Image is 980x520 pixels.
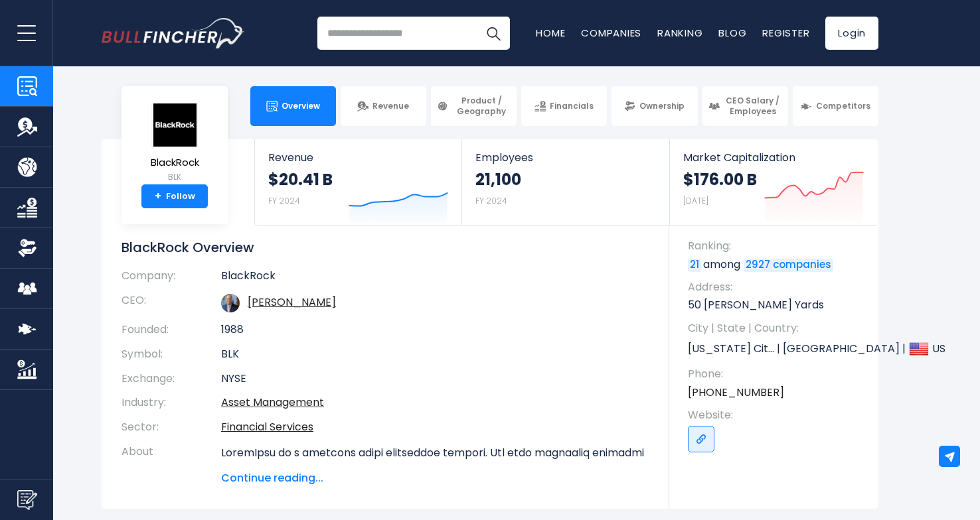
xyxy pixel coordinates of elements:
[536,26,565,40] a: Home
[683,195,708,206] small: [DATE]
[724,96,782,116] span: CEO Salary / Employees
[255,139,461,225] a: Revenue $20.41 B FY 2024
[122,289,221,318] th: CEO:
[762,26,809,40] a: Register
[688,257,865,272] p: among
[718,26,746,40] a: Blog
[688,385,784,400] a: [PHONE_NUMBER]
[221,419,313,434] a: Financial Services
[688,426,714,452] a: Go to link
[688,259,701,272] a: 21
[155,190,161,202] strong: +
[477,17,510,50] button: Search
[221,342,649,367] td: BLK
[221,318,649,342] td: 1988
[475,169,521,190] strong: 21,100
[268,195,300,206] small: FY 2024
[122,342,221,367] th: Symbol:
[341,86,426,126] a: Revenue
[688,298,865,312] p: 50 [PERSON_NAME] Yards
[122,318,221,342] th: Founded:
[825,17,878,50] a: Login
[268,169,333,190] strong: $20.41 B
[102,18,244,48] a: Go to homepage
[688,239,865,253] span: Ranking:
[122,391,221,415] th: Industry:
[122,440,221,486] th: About
[151,157,199,168] span: BlackRock
[462,139,669,225] a: Employees 21,100 FY 2024
[150,102,200,185] a: BlackRock BLK
[282,101,320,111] span: Overview
[688,339,865,359] p: [US_STATE] Cit... | [GEOGRAPHIC_DATA] | US
[688,280,865,294] span: Address:
[122,239,649,256] h1: BlackRock Overview
[221,395,324,410] a: Asset Management
[151,171,199,183] small: BLK
[122,415,221,440] th: Sector:
[639,101,685,111] span: Ownership
[475,151,655,164] span: Employees
[702,86,788,126] a: CEO Salary / Employees
[452,96,511,116] span: Product / Geography
[17,238,37,258] img: Ownership
[816,101,870,111] span: Competitors
[221,294,240,312] img: larry-fink.jpg
[122,269,221,289] th: Company:
[550,101,594,111] span: Financials
[268,151,448,164] span: Revenue
[688,367,865,381] span: Phone:
[475,195,507,206] small: FY 2024
[221,470,649,486] span: Continue reading...
[683,151,864,164] span: Market Capitalization
[221,269,649,289] td: BlackRock
[102,18,245,48] img: Bullfincher logo
[248,294,336,310] a: ceo
[581,26,641,40] a: Companies
[688,408,865,422] span: Website:
[793,86,878,126] a: Competitors
[122,367,221,391] th: Exchange:
[431,86,517,126] a: Product / Geography
[612,86,697,126] a: Ownership
[372,101,409,111] span: Revenue
[141,184,208,208] a: +Follow
[521,86,607,126] a: Financials
[670,139,877,225] a: Market Capitalization $176.00 B [DATE]
[657,26,702,40] a: Ranking
[221,367,649,391] td: NYSE
[744,259,833,272] a: 2927 companies
[683,169,757,190] strong: $176.00 B
[688,321,865,336] span: City | State | Country:
[250,86,336,126] a: Overview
